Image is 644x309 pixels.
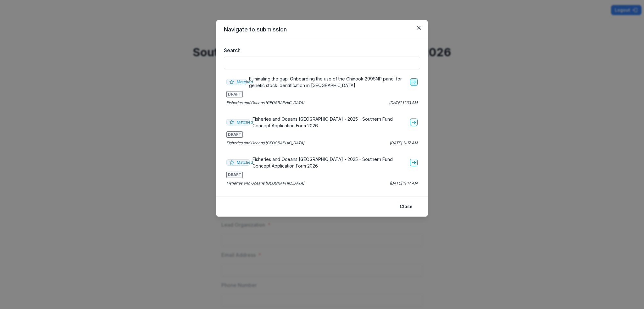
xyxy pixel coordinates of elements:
[253,156,408,169] p: Fisheries and Oceans [GEOGRAPHIC_DATA] - 2025 - Southern Fund Concept Application Form 2026
[410,78,418,86] a: go-to
[226,79,247,85] span: Matched
[389,100,418,106] p: [DATE] 11:33 AM
[226,172,243,178] span: DRAFT
[226,180,304,186] p: Fisheries and Oceans [GEOGRAPHIC_DATA]
[224,47,416,54] label: Search
[410,159,418,166] a: go-to
[226,91,243,97] span: DRAFT
[410,119,418,126] a: go-to
[226,140,304,146] p: Fisheries and Oceans [GEOGRAPHIC_DATA]
[226,100,304,106] p: Fisheries and Oceans [GEOGRAPHIC_DATA]
[216,20,428,39] header: Navigate to submission
[414,23,424,33] button: Close
[226,131,243,138] span: DRAFT
[390,140,418,146] p: [DATE] 11:17 AM
[390,180,418,186] p: [DATE] 11:17 AM
[249,75,408,89] p: Eliminating the gap: Onboarding the use of the Chinook 299SNP panel for genetic stock identificat...
[226,119,250,125] span: Matched
[253,116,408,129] p: Fisheries and Oceans [GEOGRAPHIC_DATA] - 2025 - Southern Fund Concept Application Form 2026
[226,159,250,166] span: Matched
[396,201,416,212] button: Close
